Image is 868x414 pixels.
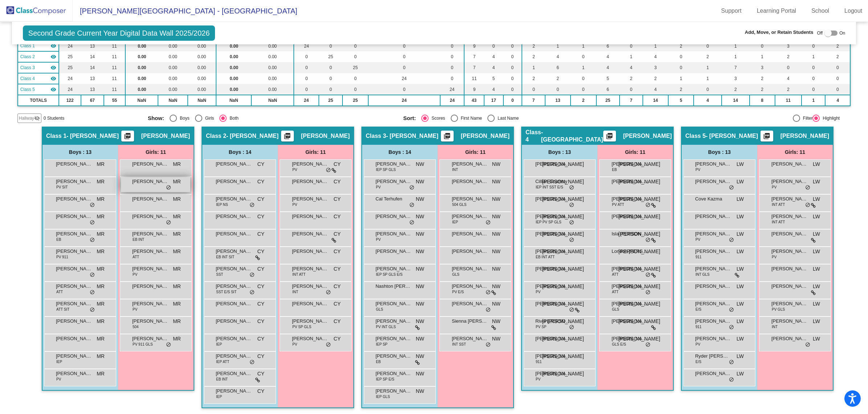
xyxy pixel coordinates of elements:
td: 0 [368,51,440,62]
td: 55 [104,95,125,106]
td: 0 [694,84,721,95]
div: Last Name [495,115,519,122]
td: 0.00 [188,40,216,51]
td: 0 [802,62,825,73]
td: 11 [104,84,125,95]
button: Print Students Details [281,131,294,142]
td: 14 [81,62,104,73]
td: 0 [342,73,368,84]
td: 0.00 [158,40,188,51]
td: 67 [81,95,104,106]
td: 0 [802,73,825,84]
td: 14 [722,95,750,106]
td: 0 [620,84,643,95]
td: 25 [59,62,81,73]
td: 0.00 [188,51,216,62]
td: 122 [59,95,81,106]
td: 0 [440,51,464,62]
td: 43 [464,95,484,106]
span: Class 5 [20,86,35,93]
span: IEP SP GLS [376,167,396,172]
td: 0 [802,84,825,95]
td: 0.00 [216,40,251,51]
td: 2 [522,51,545,62]
mat-radio-group: Select an option [403,115,653,122]
td: 0 [294,62,319,73]
button: Print Students Details [121,131,134,142]
td: 2 [750,84,775,95]
td: 0 [503,73,522,84]
td: 4 [596,62,620,73]
span: NW [416,160,424,168]
span: MR [173,178,181,186]
td: 11 [104,40,125,51]
span: Class 1 [46,132,66,140]
td: NaN [216,95,251,106]
td: 0 [503,51,522,62]
span: On [839,30,845,36]
td: 0 [319,84,342,95]
td: 6 [596,84,620,95]
span: - [GEOGRAPHIC_DATA] [541,129,603,143]
span: Second Grade Current Year Digital Data Wall 2025/2026 [23,25,215,41]
td: 17 [484,95,503,106]
td: NaN [188,95,216,106]
span: [PERSON_NAME] [771,178,808,185]
td: 2 [775,84,802,95]
span: [PERSON_NAME] [771,160,808,168]
td: 0.00 [125,62,158,73]
td: 3 [722,73,750,84]
td: 0 [620,40,643,51]
td: 0.00 [158,51,188,62]
td: 0 [825,62,850,73]
td: 0 [440,40,464,51]
span: PV [376,184,381,190]
div: Boys : 14 [202,145,278,159]
td: 1 [545,40,571,51]
td: 0 [342,84,368,95]
td: 7 [464,51,484,62]
td: 24 [294,95,319,106]
td: 4 [484,62,503,73]
td: 0.00 [125,40,158,51]
td: 1 [802,51,825,62]
td: 1 [750,51,775,62]
td: 0 [668,62,694,73]
span: do_not_disturb_alt [326,167,331,173]
span: Class 5 [685,132,706,140]
td: 0 [440,62,464,73]
span: MR [97,178,105,186]
td: 0 [571,73,596,84]
td: 0 [750,40,775,51]
td: 2 [722,84,750,95]
td: 1 [694,62,721,73]
a: Support [715,5,747,17]
td: 0.00 [125,84,158,95]
td: 0 [440,73,464,84]
span: CY [334,178,341,186]
span: [PERSON_NAME] [612,178,648,185]
span: CY [257,178,264,186]
span: [PERSON_NAME] [618,178,660,186]
span: [PERSON_NAME] [452,178,488,185]
span: - [PERSON_NAME] [226,132,279,140]
div: Boys : 14 [362,145,438,159]
td: 25 [596,95,620,106]
td: NaN [251,95,294,106]
div: Boys : 13 [42,145,118,159]
span: Class 2 [206,132,226,140]
td: 0.00 [158,73,188,84]
td: 0.00 [125,51,158,62]
div: Girls [202,115,214,122]
td: 25 [59,51,81,62]
a: Learning Portal [751,5,802,17]
mat-icon: picture_as_pdf [762,132,771,143]
span: Class 4 [20,75,35,82]
td: 0 [294,73,319,84]
span: - [PERSON_NAME] [386,132,438,140]
span: [PERSON_NAME] [292,160,328,168]
div: Girls: 11 [118,145,194,159]
span: do_not_disturb_alt [166,185,171,191]
td: 1 [522,62,545,73]
td: Nicole Wardinsky - Wardinsky [18,62,59,73]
